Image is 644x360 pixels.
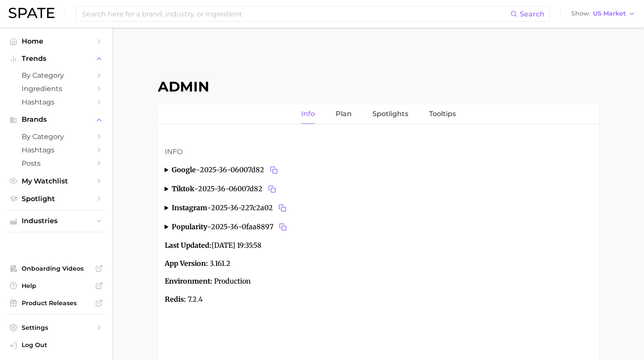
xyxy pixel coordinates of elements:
[22,265,91,272] span: Onboarding Videos
[569,8,638,19] button: ShowUS Market
[22,98,91,106] span: Hashtags
[7,95,106,109] a: Hashtags
[165,221,592,233] summary: popularity-2025-36-0faa8897Copy 2025-36-0faa8897 to clipboard
[22,37,91,45] span: Home
[301,104,315,124] a: Info
[7,69,106,82] a: by Category
[211,221,289,233] span: 2025-36-0faa8897
[7,192,106,205] a: Spotlight
[7,143,106,157] a: Hashtags
[7,174,106,188] a: My Watchlist
[7,82,106,95] a: Ingredients
[165,164,592,176] summary: google-2025-36-06007d82Copy 2025-36-06007d82 to clipboard
[7,35,106,48] a: Home
[7,279,106,292] a: Help
[165,240,592,251] p: [DATE] 19:35:58
[22,324,91,332] span: Settings
[7,157,106,170] a: Posts
[165,258,592,269] p: 3.161.2
[22,116,91,123] span: Brands
[198,183,278,195] span: 2025-36-06007d82
[7,338,106,353] a: Log out. Currently logged in with e-mail marwat@spate.nyc.
[7,113,106,126] button: Brands
[165,277,212,285] strong: Environment:
[7,130,106,143] a: by Category
[172,203,207,212] strong: instagram
[165,294,592,305] p: 7.2.4
[7,52,106,65] button: Trends
[571,11,590,16] span: Show
[372,104,408,124] a: Spotlights
[200,164,280,176] span: 2025-36-06007d82
[7,215,106,227] button: Industries
[7,297,106,309] a: Product Releases
[165,202,592,214] summary: instagram-2025-36-227c2a02Copy 2025-36-227c2a02 to clipboard
[81,6,510,21] input: Search here for a brand, industry, or ingredient
[211,202,288,214] span: 2025-36-227c2a02
[165,295,186,303] strong: Redis:
[593,11,626,16] span: US Market
[22,146,91,154] span: Hashtags
[22,159,91,167] span: Posts
[207,203,211,212] span: -
[9,8,54,18] img: SPATE
[276,202,288,214] button: Copy 2025-36-227c2a02 to clipboard
[158,78,599,95] h1: Admin
[194,184,198,193] span: -
[22,282,91,290] span: Help
[22,299,91,307] span: Product Releases
[22,85,91,93] span: Ingredients
[22,133,91,141] span: by Category
[165,183,592,195] summary: tiktok-2025-36-06007d82Copy 2025-36-06007d82 to clipboard
[172,222,207,231] strong: popularity
[22,341,99,349] span: Log Out
[165,259,208,268] strong: App Version:
[336,104,352,124] a: Plan
[520,10,545,18] span: Search
[196,165,200,174] span: -
[22,177,91,185] span: My Watchlist
[22,71,91,79] span: by Category
[22,217,91,225] span: Industries
[165,147,592,157] h3: Info
[7,321,106,334] a: Settings
[165,276,592,287] p: Production
[207,222,211,231] span: -
[165,241,211,249] strong: Last Updated:
[277,221,289,233] button: Copy 2025-36-0faa8897 to clipboard
[172,165,196,174] strong: google
[429,104,456,124] a: Tooltips
[22,55,91,63] span: Trends
[7,262,106,275] a: Onboarding Videos
[268,164,280,176] button: Copy 2025-36-06007d82 to clipboard
[266,183,278,195] button: Copy 2025-36-06007d82 to clipboard
[22,195,91,203] span: Spotlight
[172,184,194,193] strong: tiktok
